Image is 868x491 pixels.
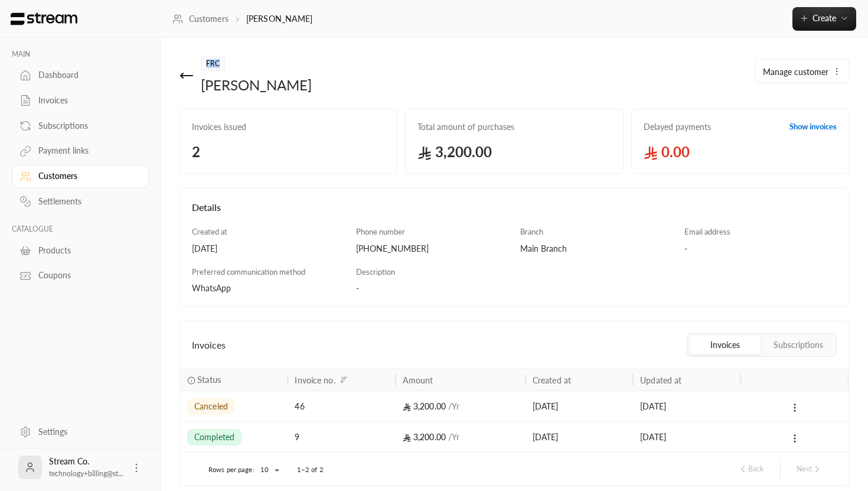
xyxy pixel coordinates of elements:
[172,13,313,25] nav: breadcrumb
[520,227,543,236] span: Branch
[12,165,149,188] a: Customers
[792,7,856,31] button: Create
[640,391,733,421] div: [DATE]
[192,227,227,236] span: Created at
[295,375,335,385] div: Invoice no.
[403,422,518,452] div: 3,200.00
[12,50,149,59] p: MAIN
[297,465,324,474] p: 1–2 of 2
[192,201,221,213] span: Details
[12,264,149,287] a: Coupons
[38,245,134,256] div: Products
[295,422,388,452] div: 9
[631,109,849,174] a: Delayed paymentsShow invoices 0.00
[38,196,134,207] div: Settlements
[12,89,149,112] a: Invoices
[417,142,611,161] span: 3,200.00
[201,76,312,95] div: [PERSON_NAME]
[417,121,611,133] span: Total amount of purchases
[38,426,134,438] div: Settings
[192,121,385,133] span: Invoices issued
[49,456,123,479] div: Stream Co.
[763,336,834,355] button: Subscriptions
[533,391,626,421] div: [DATE]
[763,66,828,78] span: Manage customer
[356,227,405,236] span: Phone number
[448,432,459,442] span: / Yr
[533,375,571,385] div: Created at
[337,373,351,387] button: Sort
[12,225,149,234] p: CATALOGUE
[12,239,149,262] a: Products
[208,465,254,474] p: Rows per page:
[644,121,711,133] span: Delayed payments
[197,373,221,386] span: Status
[12,114,149,137] a: Subscriptions
[38,145,134,157] div: Payment links
[38,269,134,281] div: Coupons
[49,469,123,478] span: technology+billing@st...
[38,170,134,182] div: Customers
[38,69,134,81] div: Dashboard
[295,391,388,421] div: 46
[194,401,228,412] span: canceled
[192,142,385,161] span: 2
[520,243,673,255] div: Main Branch
[684,243,837,255] div: -
[640,375,681,385] div: Updated at
[356,282,673,294] div: -
[246,13,313,25] p: [PERSON_NAME]
[12,139,149,162] a: Payment links
[789,121,837,133] a: Show invoices
[756,60,849,83] button: Manage customer
[38,120,134,132] div: Subscriptions
[684,227,730,236] span: Email address
[9,12,79,25] img: Logo
[192,267,305,277] span: Preferred communication method
[403,391,518,421] div: 3,200.00
[254,463,283,477] div: 10
[192,283,231,293] span: WhatsApp
[192,243,344,255] div: [DATE]
[533,422,626,452] div: [DATE]
[12,190,149,213] a: Settlements
[690,336,761,355] button: Invoices
[194,431,234,443] span: completed
[192,338,226,352] span: Invoices
[448,401,459,411] span: / Yr
[356,267,395,277] span: Description
[644,142,837,161] span: 0.00
[12,64,149,87] a: Dashboard
[812,13,836,23] span: Create
[201,57,225,71] span: FRC
[172,13,229,25] a: Customers
[12,420,149,443] a: Settings
[640,422,733,452] div: [DATE]
[38,95,134,106] div: Invoices
[403,375,433,385] div: Amount
[356,243,508,255] div: [PHONE_NUMBER]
